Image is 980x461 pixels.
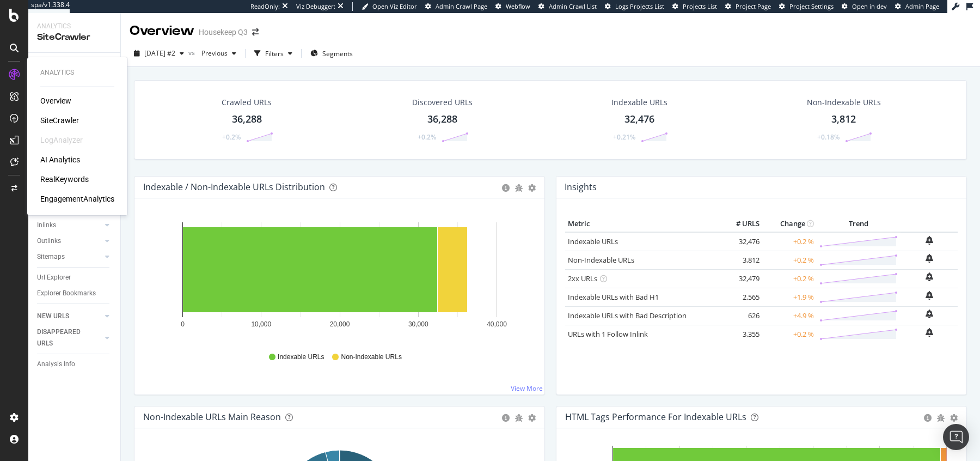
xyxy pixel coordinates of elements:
[427,112,457,126] div: 36,288
[762,216,817,232] th: Change
[568,311,687,320] a: Indexable URLs with Bad Description
[515,414,523,422] div: bug
[506,2,530,10] span: Webflow
[251,320,271,328] text: 10,000
[943,424,969,450] div: Open Intercom Messenger
[926,254,933,263] div: bell-plus
[950,414,958,422] div: gear
[613,132,635,142] div: +0.21%
[37,359,75,370] div: Analysis Info
[831,112,856,126] div: 3,812
[40,135,83,145] div: LogAnalyzer
[487,320,507,328] text: 40,000
[37,288,113,299] a: Explorer Bookmarks
[278,353,324,362] span: Indexable URLs
[436,2,487,10] span: Admin Crawl Page
[232,112,262,126] div: 36,288
[528,414,536,422] div: gear
[250,2,280,11] div: ReadOnly:
[719,251,762,269] td: 3,812
[37,235,61,247] div: Outlinks
[719,269,762,288] td: 32,479
[222,132,241,142] div: +0.2%
[779,2,834,11] a: Project Settings
[719,288,762,306] td: 2,565
[40,174,89,185] a: RealKeywords
[528,184,536,192] div: gear
[565,216,719,232] th: Metric
[762,306,817,325] td: +4.9 %
[817,132,840,142] div: +0.18%
[37,326,102,349] a: DISAPPEARED URLS
[502,184,510,192] div: circle-info
[842,2,887,11] a: Open in dev
[37,359,113,370] a: Analysis Info
[199,27,248,38] div: Housekeep Q3
[719,306,762,325] td: 626
[611,97,667,108] div: Indexable URLs
[37,220,102,231] a: Inlinks
[895,2,939,11] a: Admin Page
[926,272,933,281] div: bell-plus
[40,154,80,165] a: AI Analytics
[624,112,654,126] div: 32,476
[37,235,102,247] a: Outlinks
[143,411,281,422] div: Non-Indexable URLs Main Reason
[605,2,664,11] a: Logs Projects List
[37,22,112,31] div: Analytics
[412,97,473,108] div: Discovered URLs
[762,269,817,288] td: +0.2 %
[144,48,175,58] span: 2025 Sep. 24th #2
[719,325,762,343] td: 3,355
[495,2,530,11] a: Webflow
[40,115,79,126] div: SiteCrawler
[511,384,543,393] a: View More
[762,288,817,306] td: +1.9 %
[926,236,933,245] div: bell-plus
[762,232,817,251] td: +0.2 %
[565,180,597,195] h4: Insights
[37,326,92,349] div: DISAPPEARED URLS
[425,2,487,11] a: Admin Crawl Page
[188,48,197,57] span: vs
[222,97,272,108] div: Crawled URLs
[197,45,241,62] button: Previous
[37,272,71,283] div: Url Explorer
[926,310,933,318] div: bell-plus
[181,320,185,328] text: 0
[306,45,357,62] button: Segments
[143,216,536,342] svg: A chart.
[40,95,71,106] a: Overview
[924,414,932,422] div: circle-info
[362,2,417,11] a: Open Viz Editor
[926,328,933,337] div: bell-plus
[789,2,834,10] span: Project Settings
[615,2,664,10] span: Logs Projects List
[762,325,817,343] td: +0.2 %
[736,2,771,10] span: Project Page
[852,2,887,10] span: Open in dev
[568,329,648,339] a: URLs with 1 Follow Inlink
[719,232,762,251] td: 32,476
[330,320,350,328] text: 20,000
[905,2,939,10] span: Admin Page
[130,45,188,62] button: [DATE] #2
[143,181,325,192] div: Indexable / Non-Indexable URLs Distribution
[37,220,56,231] div: Inlinks
[807,97,881,108] div: Non-Indexable URLs
[40,193,114,204] a: EngagementAnalytics
[568,274,597,283] a: 2xx URLs
[762,251,817,269] td: +0.2 %
[926,291,933,300] div: bell-plus
[565,411,746,422] div: HTML Tags Performance for Indexable URLs
[937,414,945,422] div: bug
[418,132,436,142] div: +0.2%
[515,184,523,192] div: bug
[37,31,112,44] div: SiteCrawler
[672,2,717,11] a: Projects List
[40,68,114,77] div: Analytics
